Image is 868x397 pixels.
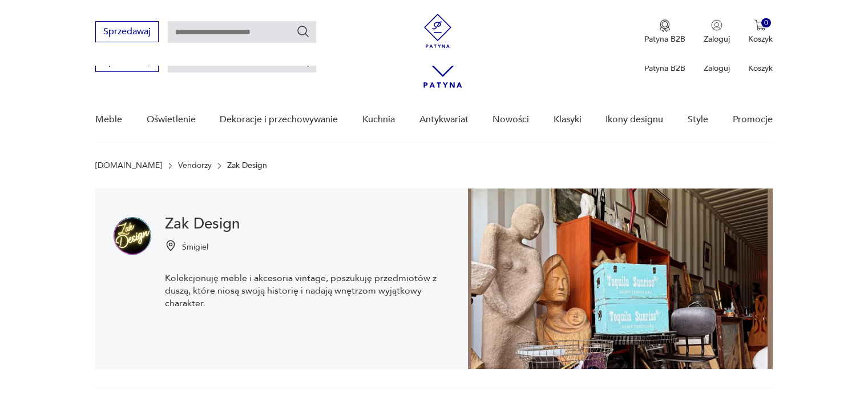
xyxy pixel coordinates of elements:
a: Ikony designu [605,98,663,142]
a: Oświetlenie [147,98,196,142]
a: Sprzedawaj [95,58,159,66]
a: Vendorzy [178,161,212,170]
button: Zaloguj [704,19,730,45]
p: Zaloguj [704,34,730,45]
button: Szukaj [296,25,310,38]
p: Zaloguj [704,63,730,74]
img: Zak Design [468,189,773,369]
h1: Zak Design [165,217,450,231]
img: Ikona medalu [659,19,671,32]
button: Patyna B2B [644,19,685,45]
a: Kuchnia [362,98,395,142]
img: Patyna - sklep z meblami i dekoracjami vintage [421,14,455,48]
button: 0Koszyk [748,19,773,45]
p: Kolekcjonuję meble i akcesoria vintage, poszukuję przedmiotów z duszą, które niosą swoją historię... [165,272,450,310]
a: Style [688,98,708,142]
a: Nowości [492,98,529,142]
img: Ikonka użytkownika [711,19,722,31]
a: Dekoracje i przechowywanie [220,98,338,142]
button: Sprzedawaj [95,21,159,42]
a: Ikona medaluPatyna B2B [644,19,685,45]
p: Koszyk [748,63,773,74]
a: Sprzedawaj [95,29,159,37]
img: Zak Design [114,217,151,255]
p: Patyna B2B [644,34,685,45]
a: Klasyki [554,98,582,142]
a: Promocje [733,98,773,142]
p: Zak Design [227,161,267,170]
a: [DOMAIN_NAME] [95,161,162,170]
p: Śmigiel [182,242,208,252]
img: Ikonka pinezki mapy [165,240,176,251]
p: Koszyk [748,34,773,45]
div: 0 [761,18,771,28]
a: Antykwariat [419,98,469,142]
a: Meble [95,98,122,142]
img: Ikona koszyka [754,19,766,31]
p: Patyna B2B [644,63,685,74]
